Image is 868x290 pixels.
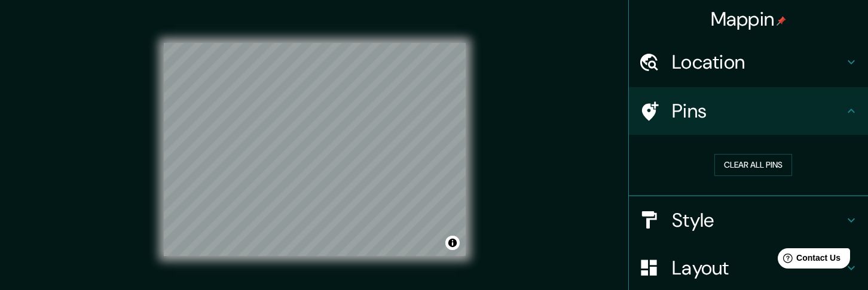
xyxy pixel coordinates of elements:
[711,7,787,31] h4: Mappin
[629,38,868,86] div: Location
[777,16,786,26] img: pin-icon.png
[762,243,855,277] iframe: Help widget launcher
[672,208,844,232] h4: Style
[629,196,868,244] div: Style
[714,154,792,176] button: Clear all pins
[672,256,844,280] h4: Layout
[672,99,844,123] h4: Pins
[629,87,868,135] div: Pins
[445,236,460,250] button: Toggle attribution
[672,50,844,74] h4: Location
[164,43,466,256] canvas: Map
